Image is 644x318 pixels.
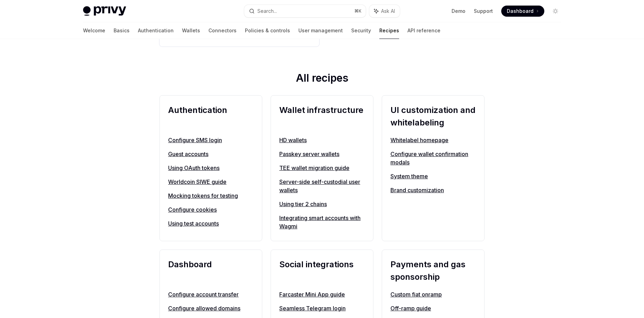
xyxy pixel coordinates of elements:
[168,150,254,158] a: Guest accounts
[501,6,544,17] a: Dashboard
[257,7,277,15] div: Search...
[168,219,254,228] a: Using test accounts
[279,178,365,194] a: Server-side self-custodial user wallets
[369,5,400,17] button: Ask AI
[279,104,365,129] h2: Wallet infrastructure
[279,258,365,283] h2: Social integrations
[83,22,105,39] a: Welcome
[114,22,130,39] a: Basics
[390,304,476,312] a: Off-ramp guide
[351,22,371,39] a: Security
[390,258,476,283] h2: Payments and gas sponsorship
[279,150,365,158] a: Passkey server wallets
[298,22,343,39] a: User management
[381,8,395,15] span: Ask AI
[390,172,476,180] a: System theme
[279,136,365,144] a: HD wallets
[474,8,493,15] a: Support
[354,8,362,14] span: ⌘ K
[168,164,254,172] a: Using OAuth tokens
[168,258,254,283] h2: Dashboard
[390,186,476,194] a: Brand customization
[182,22,200,39] a: Wallets
[550,6,561,17] button: Toggle dark mode
[245,22,290,39] a: Policies & controls
[390,290,476,299] a: Custom fiat onramp
[138,22,174,39] a: Authentication
[279,164,365,172] a: TEE wallet migration guide
[168,178,254,186] a: Worldcoin SIWE guide
[279,304,365,312] a: Seamless Telegram login
[390,136,476,144] a: Whitelabel homepage
[159,72,485,87] h2: All recipes
[168,191,254,200] a: Mocking tokens for testing
[279,200,365,208] a: Using tier 2 chains
[390,150,476,166] a: Configure wallet confirmation modals
[168,304,254,312] a: Configure allowed domains
[390,104,476,129] h2: UI customization and whitelabeling
[83,6,126,16] img: light logo
[244,5,366,17] button: Search...⌘K
[279,214,365,230] a: Integrating smart accounts with Wagmi
[208,22,237,39] a: Connectors
[507,8,534,15] span: Dashboard
[168,290,254,299] a: Configure account transfer
[279,290,365,299] a: Farcaster Mini App guide
[379,22,399,39] a: Recipes
[168,205,254,214] a: Configure cookies
[452,8,465,15] a: Demo
[168,104,254,129] h2: Authentication
[407,22,440,39] a: API reference
[168,136,254,144] a: Configure SMS login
